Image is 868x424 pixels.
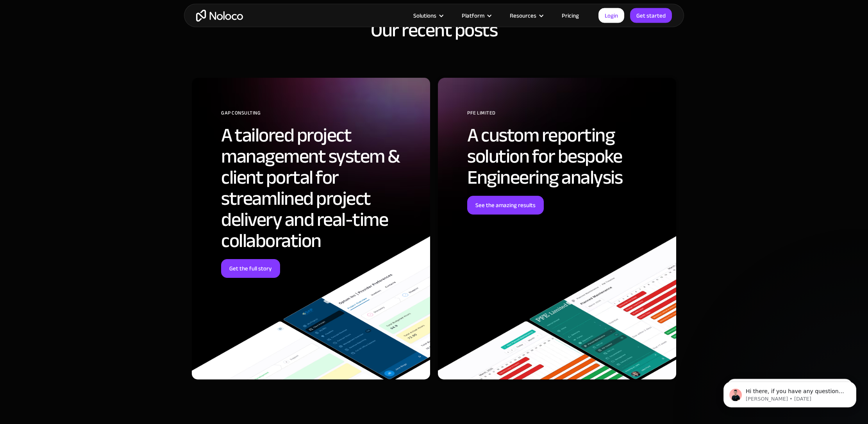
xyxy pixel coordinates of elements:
[452,11,500,21] div: Platform
[500,11,552,21] div: Resources
[462,11,484,21] div: Platform
[413,11,436,21] div: Solutions
[404,11,452,21] div: Solutions
[221,107,418,125] div: GAP Consulting
[196,10,243,22] a: home
[221,125,418,252] h2: A tailored project management system & client portal for streamlined project delivery and real-ti...
[510,11,536,21] div: Resources
[712,365,868,420] iframe: Intercom notifications message
[630,8,672,23] a: Get started
[552,11,589,21] a: Pricing
[467,107,664,125] div: PFE Limited
[221,259,280,278] a: Get the full story
[598,8,624,23] a: Login
[467,196,544,215] a: See the amazing results
[467,125,664,188] h2: A custom reporting solution for bespoke Engineering analysis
